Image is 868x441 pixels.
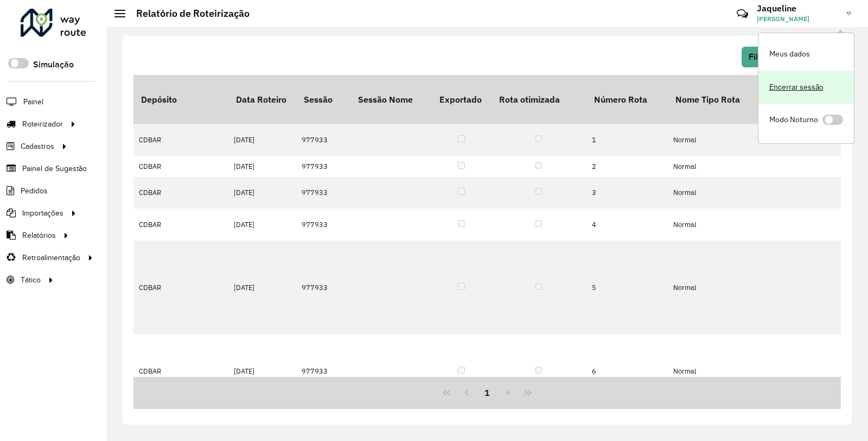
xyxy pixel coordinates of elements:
[477,382,497,403] button: 1
[731,2,754,26] a: Contato Rápido
[296,75,350,124] th: Sessão
[22,163,87,174] span: Painel de Sugestão
[492,75,586,124] th: Rota otimizada
[668,209,763,240] td: Normal
[757,14,838,24] span: [PERSON_NAME]
[133,209,228,240] td: CDBAR
[133,124,228,155] td: CDBAR
[742,47,779,67] button: Filtrar
[668,124,763,155] td: Normal
[668,241,763,335] td: Normal
[228,241,296,335] td: [DATE]
[21,141,54,152] span: Cadastros
[668,177,763,209] td: Normal
[586,75,668,124] th: Número Rota
[296,209,350,240] td: 977933
[749,52,772,61] span: Filtrar
[757,3,838,14] h3: Jaqueline
[758,71,854,104] a: Encerrar sessão
[586,156,668,177] td: 2
[668,335,763,408] td: Normal
[296,335,350,408] td: 977933
[350,75,432,124] th: Sessão Nome
[133,177,228,209] td: CDBAR
[228,209,296,240] td: [DATE]
[228,335,296,408] td: [DATE]
[586,177,668,209] td: 3
[296,241,350,335] td: 977933
[23,96,43,108] span: Painel
[296,156,350,177] td: 977933
[296,177,350,209] td: 977933
[33,58,74,71] label: Simulação
[21,185,48,197] span: Pedidos
[21,274,41,286] span: Tático
[586,209,668,240] td: 4
[22,207,63,219] span: Importações
[586,241,668,335] td: 5
[133,335,228,408] td: CDBAR
[296,124,350,155] td: 977933
[432,75,492,124] th: Exportado
[133,156,228,177] td: CDBAR
[133,75,228,124] th: Depósito
[586,335,668,408] td: 6
[586,124,668,155] td: 1
[133,241,228,335] td: CDBAR
[769,114,818,125] span: Modo Noturno
[22,252,80,263] span: Retroalimentação
[228,124,296,155] td: [DATE]
[228,75,296,124] th: Data Roteiro
[125,8,250,20] h2: Relatório de Roteirização
[668,156,763,177] td: Normal
[228,177,296,209] td: [DATE]
[607,3,720,33] div: Críticas? Dúvidas? Elogios? Sugestões? Entre em contato conosco!
[22,118,63,130] span: Roteirizador
[228,156,296,177] td: [DATE]
[758,37,854,71] a: Meus dados
[22,230,56,241] span: Relatórios
[668,75,763,124] th: Nome Tipo Rota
